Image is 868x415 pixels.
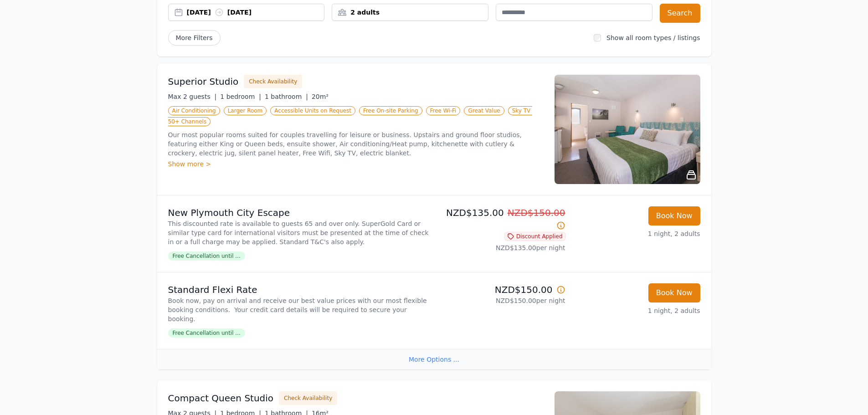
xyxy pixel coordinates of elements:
[426,106,461,115] span: Free Wi-Fi
[504,232,565,241] span: Discount Applied
[168,30,221,46] span: More Filters
[168,392,274,405] h3: Compact Queen Studio
[168,251,245,261] span: Free Cancellation until ...
[270,106,355,115] span: Accessible Units on Request
[648,206,700,225] button: Book Now
[464,106,504,115] span: Great Value
[168,206,431,219] p: New Plymouth City Escape
[168,130,544,158] p: Our most popular rooms suited for couples travelling for leisure or business. Upstairs and ground...
[660,4,700,23] button: Search
[168,75,239,88] h3: Superior Studio
[187,8,324,17] div: [DATE] [DATE]
[168,219,431,246] p: This discounted rate is available to guests 65 and over only. SuperGold Card or similar type card...
[220,93,261,100] span: 1 bedroom |
[359,106,422,115] span: Free On-site Parking
[279,391,337,405] button: Check Availability
[573,306,700,315] p: 1 night, 2 adults
[438,206,565,232] p: NZD$135.00
[168,106,220,115] span: Air Conditioning
[168,296,431,323] p: Book now, pay on arrival and receive our best value prices with our most flexible booking conditi...
[438,296,565,305] p: NZD$150.00 per night
[168,328,245,338] span: Free Cancellation until ...
[508,207,565,218] span: NZD$150.00
[244,75,302,88] button: Check Availability
[332,8,488,17] div: 2 adults
[265,93,308,100] span: 1 bathroom |
[157,349,711,369] div: More Options ...
[168,93,217,100] span: Max 2 guests |
[438,283,565,296] p: NZD$150.00
[224,106,267,115] span: Larger Room
[648,283,700,302] button: Book Now
[168,283,431,296] p: Standard Flexi Rate
[606,34,700,41] label: Show all room types / listings
[312,93,329,100] span: 20m²
[438,243,565,252] p: NZD$135.00 per night
[573,229,700,238] p: 1 night, 2 adults
[168,159,544,169] div: Show more >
